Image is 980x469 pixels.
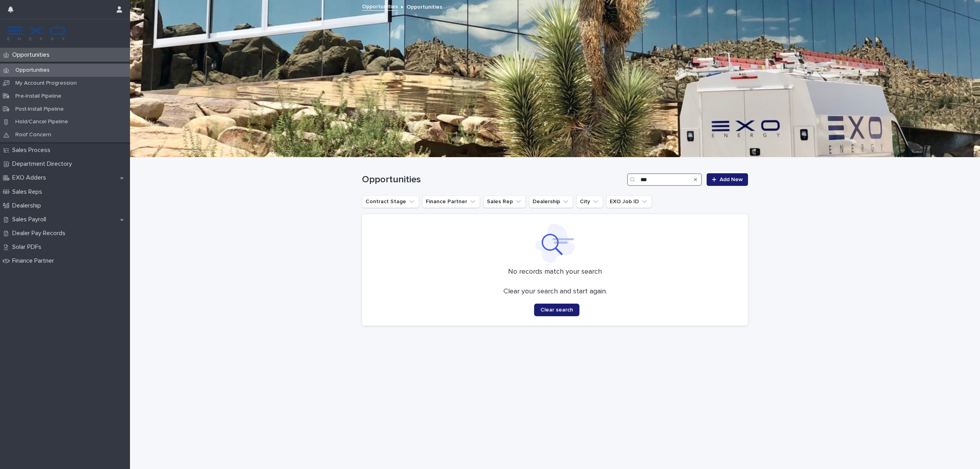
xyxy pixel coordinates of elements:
[576,195,603,208] button: City
[9,132,58,138] p: Roof Concern
[9,119,74,125] p: Hold/Cancel Pipeline
[406,2,442,11] p: Opportunities
[529,195,573,208] button: Dealership
[540,307,573,313] span: Clear search
[9,188,48,196] p: Sales Reps
[362,2,398,11] a: Opportunities
[9,174,52,182] p: EXO Adders
[9,230,72,237] p: Dealer Pay Records
[9,80,83,87] p: My Account Progression
[534,304,579,316] button: Clear search
[9,160,78,168] p: Department Directory
[503,287,607,296] p: Clear your search and start again.
[362,195,419,208] button: Contract Stage
[606,195,652,208] button: EXO Job ID
[9,51,56,59] p: Opportunities
[9,243,48,251] p: Solar PDFs
[720,177,743,182] span: Add New
[362,174,624,185] h1: Opportunities
[483,195,526,208] button: Sales Rep
[422,195,480,208] button: Finance Partner
[9,106,70,113] p: Post-Install Pipeline
[371,268,739,276] p: No records match your search
[9,257,60,265] p: Finance Partner
[6,26,66,41] img: FKS5r6ZBThi8E5hshIGi
[9,93,68,100] p: Pre-Install Pipeline
[9,146,57,154] p: Sales Process
[9,202,47,209] p: Dealership
[9,67,56,74] p: Opportunities
[627,173,702,186] input: Search
[9,216,52,223] p: Sales Payroll
[707,173,748,186] a: Add New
